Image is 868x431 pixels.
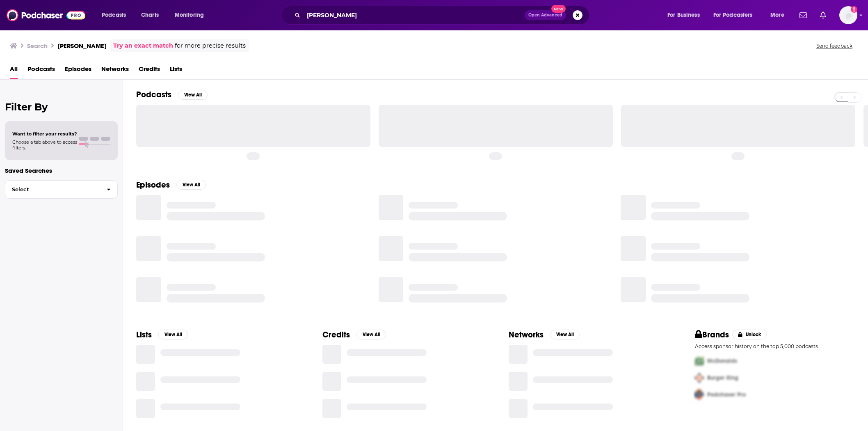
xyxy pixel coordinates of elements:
h2: Credits [322,330,350,340]
span: More [770,9,784,21]
a: Podcasts [27,62,55,79]
img: First Pro Logo [692,353,707,369]
h2: Podcasts [136,89,171,100]
button: View All [178,90,208,100]
span: Want to filter your results? [12,131,77,137]
span: Monitoring [175,9,204,21]
h2: Lists [136,330,152,340]
a: Networks [101,62,129,79]
p: Access sponsor history on the top 5,000 podcasts. [695,343,855,349]
button: Select [5,180,118,199]
h2: Networks [509,330,544,340]
h3: [PERSON_NAME] [57,42,107,50]
button: View All [550,330,580,339]
span: McDonalds [707,358,737,365]
a: Lists [170,62,182,79]
a: Charts [136,9,164,22]
img: Podchaser - Follow, Share and Rate Podcasts [7,7,85,23]
button: View All [176,180,206,190]
a: Show notifications dropdown [796,8,810,22]
button: open menu [765,9,795,22]
button: Open AdvancedNew [525,10,566,20]
span: Open Advanced [528,13,562,17]
span: Select [5,187,100,192]
span: For Podcasters [713,9,753,21]
button: View All [158,330,188,339]
img: User Profile [839,6,857,24]
span: For Business [667,9,700,21]
a: NetworksView All [509,330,580,340]
button: open menu [169,9,215,22]
span: Logged in as hmill [839,6,857,24]
h2: Brands [695,330,729,340]
img: Second Pro Logo [692,369,707,386]
button: Unlock [732,330,767,339]
h2: Episodes [136,180,170,190]
span: Burger King [707,374,738,381]
span: Podchaser Pro [707,391,746,398]
span: Podcasts [102,9,126,21]
span: New [551,5,566,13]
button: Send feedback [814,42,855,49]
a: Credits [139,62,160,79]
span: for more precise results [175,41,246,50]
h2: Filter By [5,101,118,113]
span: Choose a tab above to access filters. [12,139,77,151]
a: Episodes [65,62,91,79]
button: open menu [96,9,137,22]
a: Try an exact match [113,41,173,50]
input: Search podcasts, credits, & more... [304,9,525,22]
button: open menu [708,9,765,22]
a: EpisodesView All [136,180,206,190]
a: ListsView All [136,330,188,340]
button: View All [356,330,386,339]
a: CreditsView All [322,330,386,340]
div: Search podcasts, credits, & more... [289,6,597,25]
a: Show notifications dropdown [817,8,829,22]
button: open menu [662,9,710,22]
a: All [10,62,18,79]
svg: Add a profile image [851,6,857,13]
img: Third Pro Logo [692,386,707,403]
span: Charts [141,9,159,21]
a: PodcastsView All [136,89,208,100]
button: Show profile menu [839,6,857,24]
p: Saved Searches [5,167,118,174]
h3: Search [27,42,48,50]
